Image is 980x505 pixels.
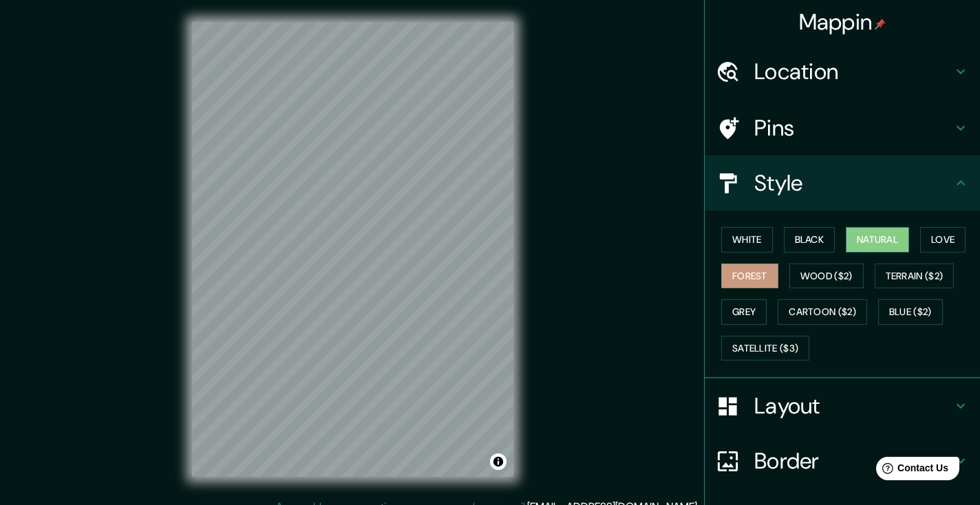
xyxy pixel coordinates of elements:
div: Pins [705,100,980,155]
h4: Pins [754,114,952,142]
div: Layout [705,378,980,433]
button: Wood ($2) [789,264,864,289]
button: Cartoon ($2) [778,299,867,325]
div: Location [705,44,980,99]
button: Blue ($2) [878,299,943,325]
button: Love [920,227,966,252]
button: White [721,227,773,252]
h4: Layout [754,392,952,420]
button: Satellite ($3) [721,336,809,361]
img: pin-icon.png [875,19,886,30]
button: Terrain ($2) [875,264,955,289]
div: Border [705,433,980,488]
h4: Location [754,58,952,85]
button: Forest [721,264,778,289]
button: Toggle attribution [490,453,507,470]
button: Grey [721,299,767,325]
div: Style [705,155,980,211]
iframe: Help widget launcher [857,451,965,490]
button: Natural [846,227,909,252]
h4: Mappin [799,8,886,36]
canvas: Map [192,22,513,477]
h4: Style [754,169,952,197]
h4: Border [754,447,952,475]
button: Black [784,227,835,252]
